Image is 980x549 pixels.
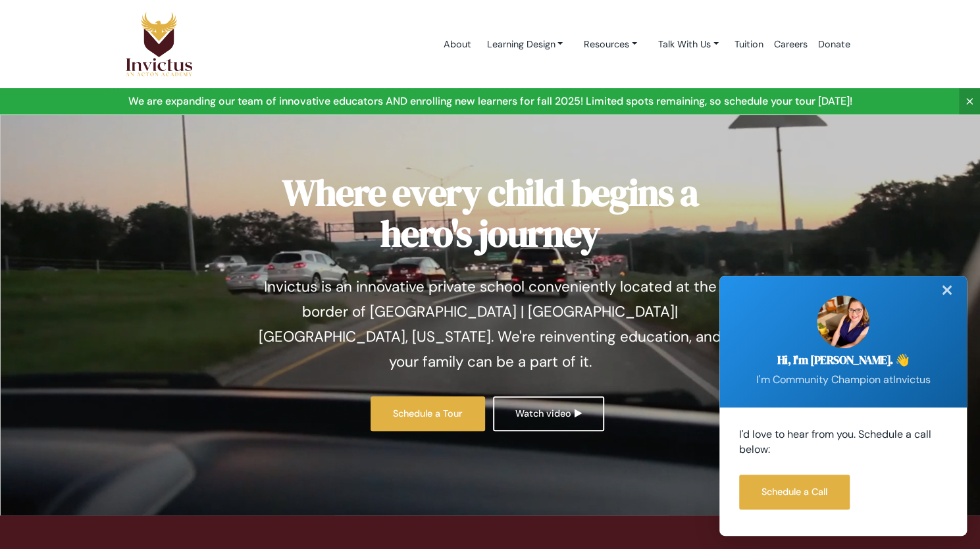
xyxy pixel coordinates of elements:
[817,296,869,348] img: sarah.jpg
[250,274,731,375] p: Invictus is an innovative private school conveniently located at the border of [GEOGRAPHIC_DATA] ...
[493,396,604,431] a: Watch video
[648,32,729,57] a: Talk With Us
[573,32,648,57] a: Resources
[739,475,850,510] a: Schedule a Call
[476,32,573,57] a: Learning Design
[739,427,947,457] p: I'd love to hear from you. Schedule a call below:
[893,373,931,386] span: Invictus
[769,16,813,72] a: Careers
[438,16,476,72] a: About
[739,373,947,388] p: I'm Community Champion at
[250,172,731,253] h1: Where every child begins a hero's journey
[729,16,769,72] a: Tuition
[125,11,193,77] img: Logo
[739,353,947,367] h2: Hi, I'm [PERSON_NAME]. 👋
[934,276,960,305] div: ✕
[371,396,485,431] a: Schedule a Tour
[813,16,856,72] a: Donate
